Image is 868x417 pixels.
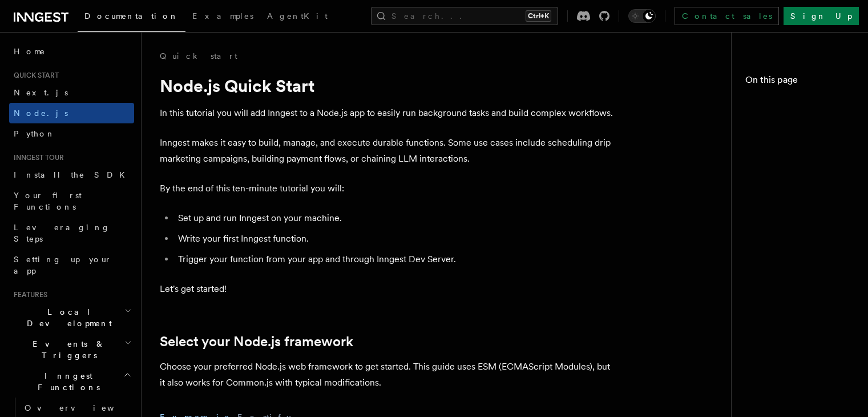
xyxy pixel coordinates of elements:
[9,82,134,103] a: Next.js
[9,165,134,185] a: Install the SDK
[25,403,142,412] span: Overview
[9,153,64,162] span: Inngest tour
[78,3,185,32] a: Documentation
[9,306,124,329] span: Local Development
[9,290,47,299] span: Features
[14,223,110,243] span: Leveraging Steps
[14,88,68,97] span: Next.js
[9,249,134,281] a: Setting up your app
[14,109,68,118] span: Node.js
[14,170,132,179] span: Install the SDK
[9,338,124,361] span: Events & Triggers
[9,334,134,366] button: Events & Triggers
[175,231,616,247] li: Write your first Inngest function.
[84,11,179,21] span: Documentation
[160,135,616,167] p: Inngest makes it easy to build, manage, and execute durable functions. Some use cases include sch...
[192,11,253,21] span: Examples
[260,3,334,31] a: AgentKit
[9,366,134,398] button: Inngest Functions
[14,255,112,275] span: Setting up your app
[175,251,616,267] li: Trigger your function from your app and through Inngest Dev Server.
[9,41,134,62] a: Home
[9,302,134,334] button: Local Development
[9,71,59,80] span: Quick start
[14,46,46,57] span: Home
[745,73,854,91] h4: On this page
[784,7,859,25] a: Sign Up
[160,75,616,96] h1: Node.js Quick Start
[160,334,353,350] a: Select your Node.js framework
[526,10,551,22] kbd: Ctrl+K
[371,7,558,25] button: Search...Ctrl+K
[628,9,656,23] button: Toggle dark mode
[9,123,134,144] a: Python
[160,105,616,121] p: In this tutorial you will add Inngest to a Node.js app to easily run background tasks and build c...
[160,359,616,391] p: Choose your preferred Node.js web framework to get started. This guide uses ESM (ECMAScript Modul...
[267,11,328,21] span: AgentKit
[160,181,616,197] p: By the end of this ten-minute tutorial you will:
[185,3,260,31] a: Examples
[14,191,82,211] span: Your first Functions
[175,210,616,226] li: Set up and run Inngest on your machine.
[675,7,779,25] a: Contact sales
[14,129,55,138] span: Python
[9,217,134,249] a: Leveraging Steps
[9,185,134,217] a: Your first Functions
[9,103,134,123] a: Node.js
[160,50,237,62] a: Quick start
[9,370,123,393] span: Inngest Functions
[160,281,616,297] p: Let's get started!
